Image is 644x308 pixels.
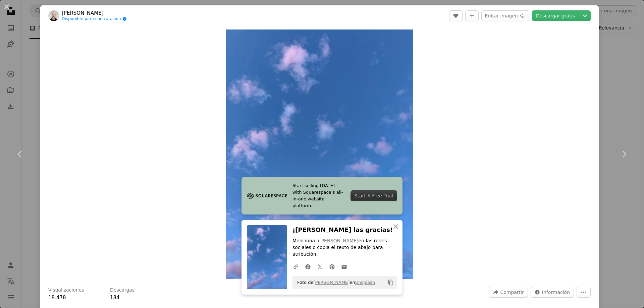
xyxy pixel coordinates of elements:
[604,122,644,186] a: Siguiente
[449,10,463,21] button: Me gusta
[385,277,396,288] button: Copiar al portapapeles
[62,10,127,16] a: [PERSON_NAME]
[294,277,375,288] span: Foto de en
[313,280,350,285] a: [PERSON_NAME]
[292,225,397,235] h3: ¡[PERSON_NAME] las gracias!
[326,260,338,273] a: Comparte en Pinterest
[579,10,591,21] button: Elegir el tamaño de descarga
[531,287,574,298] button: Estadísticas sobre esta imagen
[247,191,287,201] img: file-1705255347840-230a6ab5bca9image
[500,287,524,297] span: Compartir
[465,10,479,21] button: Añade a la colección
[48,287,84,294] h3: Visualizaciones
[577,287,591,298] button: Más acciones
[319,238,358,243] a: [PERSON_NAME]
[481,10,529,21] button: Editar imagen
[338,260,350,273] a: Comparte por correo electrónico
[302,260,314,273] a: Comparte en Facebook
[48,10,59,21] img: Ve al perfil de Nick de Partee
[351,190,397,201] div: Start A Free Trial
[292,182,345,209] span: Start selling [DATE] with Squarespace’s all-in-one website platform.
[542,287,570,297] span: Información
[226,29,413,279] button: Ampliar en esta imagen
[241,177,402,214] a: Start selling [DATE] with Squarespace’s all-in-one website platform.Start A Free Trial
[532,10,579,21] a: Descargar gratis
[489,287,528,298] button: Compartir esta imagen
[355,280,375,285] a: Unsplash
[48,295,66,301] span: 18.478
[292,238,397,258] p: Menciona a en las redes sociales o copia el texto de abajo para atribución.
[62,16,127,22] a: Disponible para contratación
[110,287,135,294] h3: Descargas
[110,295,120,301] span: 184
[226,29,413,279] img: Un avión volando a través de un cielo azul con nubes
[314,260,326,273] a: Comparte en Twitter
